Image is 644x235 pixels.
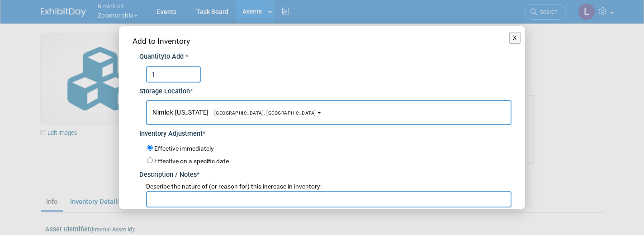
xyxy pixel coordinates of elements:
[146,100,511,125] button: Nimlok [US_STATE][GEOGRAPHIC_DATA], [GEOGRAPHIC_DATA]
[509,32,521,44] button: X
[209,110,316,116] span: [GEOGRAPHIC_DATA], [GEOGRAPHIC_DATA]
[139,52,511,62] div: Quantity
[154,157,229,165] label: Effective on a specific date
[139,83,511,97] div: Storage Location
[154,144,214,153] label: Effective immediately
[164,53,184,60] span: to Add
[133,37,190,46] span: Add to Inventory
[146,183,322,190] span: Describe the nature of (or reason for) this increase in inventory:
[139,125,511,139] div: Inventory Adjustment
[152,109,316,116] span: Nimlok [US_STATE]
[139,166,511,180] div: Description / Notes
